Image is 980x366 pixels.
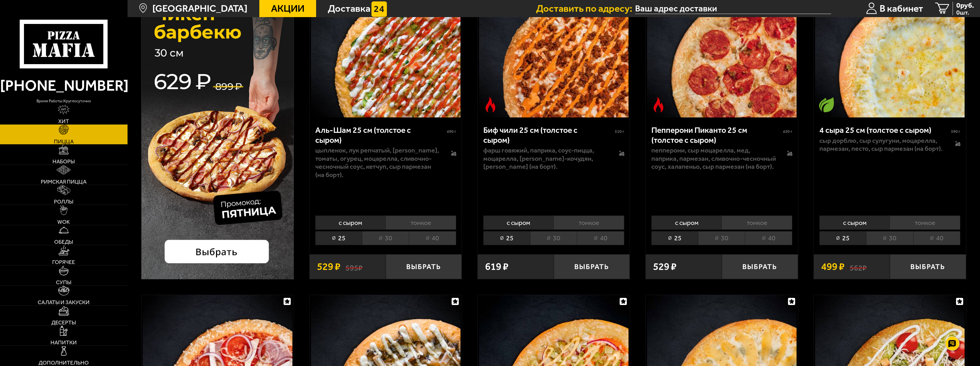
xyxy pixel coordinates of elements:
span: Наборы [52,159,75,164]
span: 529 ₽ [653,262,676,272]
span: 510 г [615,129,624,134]
li: с сыром [483,215,554,229]
span: Салаты и закуски [38,300,90,305]
span: Хит [58,119,69,124]
button: Выбрать [386,254,462,279]
img: Острое блюдо [651,97,666,113]
span: Обеды [54,239,73,245]
li: 40 [913,231,960,245]
span: Роллы [54,199,73,204]
li: 25 [483,231,530,245]
span: 390 г [951,129,960,134]
span: 490 г [447,129,456,134]
s: 562 ₽ [850,262,867,272]
input: Ваш адрес доставки [635,3,831,14]
span: Дополнительно [39,360,89,365]
div: 4 сыра 25 см (толстое с сыром) [819,125,949,135]
span: Напитки [50,340,77,345]
li: 25 [819,231,866,245]
img: Острое блюдо [483,97,498,113]
li: 25 [651,231,698,245]
span: 0 шт. [956,9,974,15]
span: WOK [57,219,70,225]
span: Десерты [51,320,76,325]
li: с сыром [651,215,722,229]
span: Новолитовская улица, 5 [635,3,831,14]
li: 40 [745,231,792,245]
li: тонкое [385,215,456,229]
div: Биф чили 25 см (толстое с сыром) [483,125,613,145]
button: Выбрать [554,254,630,279]
li: тонкое [553,215,624,229]
p: цыпленок, лук репчатый, [PERSON_NAME], томаты, огурец, моцарелла, сливочно-чесночный соус, кетчуп... [315,146,441,179]
div: Пепперони Пиканто 25 см (толстое с сыром) [651,125,781,145]
li: 30 [362,231,409,245]
p: фарш говяжий, паприка, соус-пицца, моцарелла, [PERSON_NAME]-кочудян, [PERSON_NAME] (на борт). [483,146,609,171]
span: 529 ₽ [317,262,340,272]
span: 430 г [783,129,792,134]
span: 619 ₽ [485,262,508,272]
li: 25 [315,231,362,245]
span: 499 ₽ [821,262,844,272]
li: 40 [409,231,456,245]
p: сыр дорблю, сыр сулугуни, моцарелла, пармезан, песто, сыр пармезан (на борт). [819,137,945,153]
span: Пицца [54,139,74,144]
span: Акции [271,4,304,13]
s: 595 ₽ [345,262,363,272]
span: Горячее [52,259,75,265]
span: 0 руб. [956,2,974,9]
img: 15daf4d41897b9f0e9f617042186c801.svg [371,1,387,17]
img: Вегетарианское блюдо [819,97,834,113]
button: Выбрать [890,254,966,279]
div: Аль-Шам 25 см (толстое с сыром) [315,125,445,145]
li: с сыром [819,215,890,229]
span: [GEOGRAPHIC_DATA] [152,4,247,13]
li: с сыром [315,215,386,229]
li: 40 [577,231,624,245]
button: Выбрать [722,254,798,279]
span: В кабинет [880,4,923,13]
span: Супы [56,280,71,285]
span: Доставка [328,4,370,13]
li: 30 [530,231,577,245]
li: тонкое [722,215,792,229]
p: пепперони, сыр Моцарелла, мед, паприка, пармезан, сливочно-чесночный соус, халапеньо, сыр пармеза... [651,146,777,171]
li: 30 [698,231,745,245]
span: Доставить по адресу: [536,4,635,13]
span: Римская пицца [41,179,86,184]
li: 30 [866,231,913,245]
li: тонкое [890,215,960,229]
